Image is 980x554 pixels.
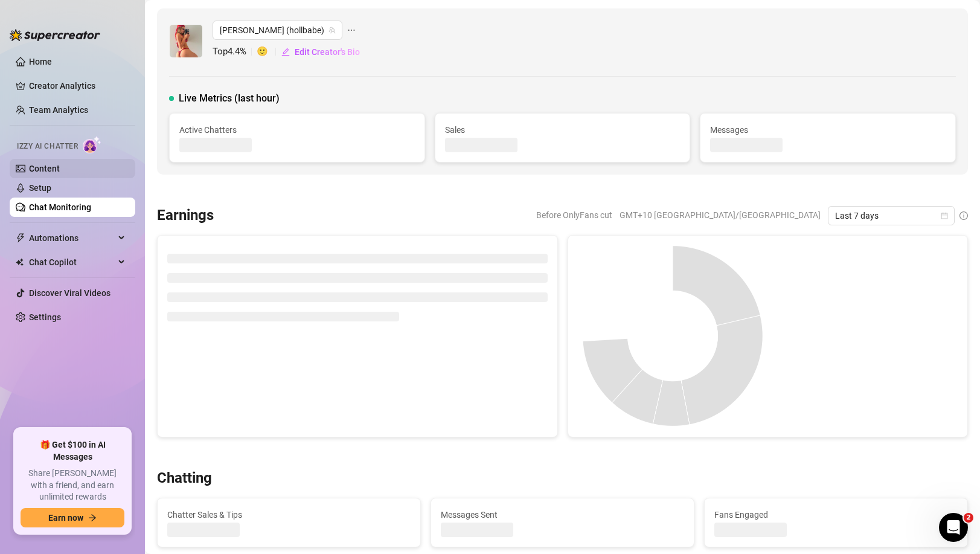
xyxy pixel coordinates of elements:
[29,164,60,173] a: Content
[835,207,947,225] span: Last 7 days
[328,27,336,34] span: team
[10,29,100,41] img: logo-BBDzfeDw.svg
[257,45,281,59] span: 🙂
[29,76,126,95] a: Creator Analytics
[710,123,946,137] span: Messages
[16,258,24,266] img: Chat Copilot
[88,514,97,522] span: arrow-right
[179,91,280,106] span: Live Metrics (last hour)
[347,21,356,40] span: ellipsis
[536,206,612,224] span: Before OnlyFans cut
[295,47,360,57] span: Edit Creator's Bio
[29,202,91,212] a: Chat Monitoring
[179,123,415,137] span: Active Chatters
[17,141,78,152] span: Izzy AI Chatter
[964,513,973,523] span: 2
[157,206,214,225] h3: Earnings
[29,183,51,193] a: Setup
[29,105,88,115] a: Team Analytics
[21,468,124,503] span: Share [PERSON_NAME] with a friend, and earn unlimited rewards
[21,508,124,527] button: Earn nowarrow-right
[445,123,681,137] span: Sales
[29,57,52,66] a: Home
[29,288,110,298] a: Discover Viral Videos
[157,469,212,488] h3: Chatting
[48,513,83,523] span: Earn now
[167,508,411,521] span: Chatter Sales & Tips
[939,513,968,542] iframe: Intercom live chat
[959,211,968,220] span: info-circle
[83,136,101,153] img: AI Chatter
[29,312,61,322] a: Settings
[16,233,25,243] span: thunderbolt
[281,48,290,56] span: edit
[21,439,124,463] span: 🎁 Get $100 in AI Messages
[29,228,115,248] span: Automations
[170,25,202,57] img: holly
[714,508,958,521] span: Fans Engaged
[941,212,948,219] span: calendar
[281,42,360,62] button: Edit Creator's Bio
[213,45,257,59] span: Top 4.4 %
[29,253,115,272] span: Chat Copilot
[441,508,684,521] span: Messages Sent
[220,21,335,39] span: holly (hollbabe)
[620,206,821,224] span: GMT+10 [GEOGRAPHIC_DATA]/[GEOGRAPHIC_DATA]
